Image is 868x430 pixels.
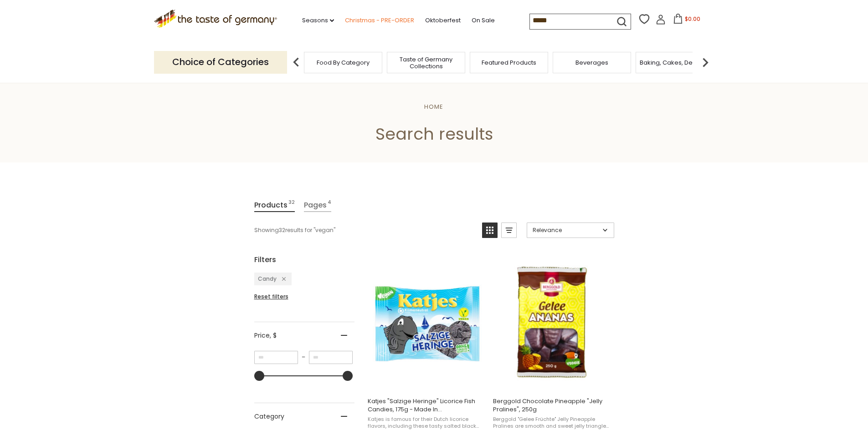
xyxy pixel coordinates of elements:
span: Katjes "Salzige Heringe" Licorice Fish Candies, 175g - Made In [GEOGRAPHIC_DATA] [368,397,486,414]
a: Christmas - PRE-ORDER [345,15,414,25]
img: Katje "Salzige Heringe" Salted Black Licorice [366,262,487,383]
a: Oktoberfest [425,15,461,25]
span: Reset filters [254,293,288,300]
a: On Sale [472,15,495,25]
a: View list mode [501,223,517,238]
img: next arrow [696,53,714,71]
input: Minimum value [254,351,298,364]
span: 4 [328,199,331,211]
div: Remove filter: Candy [277,275,286,283]
a: Beverages [575,59,608,66]
input: Maximum value [309,351,353,364]
span: 32 [288,199,295,211]
a: Seasons [302,15,334,25]
a: Sort options [527,223,614,238]
img: Berggold Chocolate Pineapple "Jelly Pralines", 250g [492,262,612,383]
span: Filters [254,254,276,265]
span: Category [254,412,284,421]
span: Relevance [533,226,600,234]
a: Baking, Cakes, Desserts [640,59,710,66]
span: Katjes is famous for their Dutch licorice flavors, including these tasty salted black licorice pi... [368,416,486,430]
a: View Pages Tab [304,199,331,212]
img: previous arrow [287,53,305,71]
a: Home [424,102,443,111]
a: View Products Tab [254,199,295,212]
a: View grid mode [482,223,498,238]
span: Candy [258,275,277,283]
li: Reset filters [254,293,354,301]
button: $0.00 [668,14,706,27]
h1: Search results [28,124,840,144]
a: Featured Products [482,59,536,66]
div: Showing results for " " [254,223,475,238]
b: 32 [279,226,285,234]
span: $0.00 [685,15,700,23]
span: – [298,353,309,361]
span: Berggold Chocolate Pineapple "Jelly Pralines", 250g [493,397,611,414]
span: Berggold "Gelee Früchte" Jelly Pineapple Pralines are smooth and sweet jelly triangles with pinea... [493,416,611,430]
span: , $ [270,331,277,340]
a: Taste of Germany Collections [390,56,462,70]
span: Price [254,331,277,340]
p: Choice of Categories [154,51,287,73]
a: Food By Category [317,59,370,66]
